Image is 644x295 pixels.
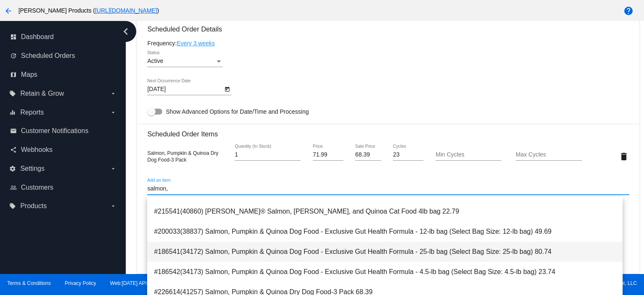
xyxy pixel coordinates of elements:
[18,7,159,14] span: [PERSON_NAME] Products ( )
[20,202,47,210] span: Products
[10,30,117,44] a: dashboard Dashboard
[177,40,215,47] a: Every 3 weeks
[3,6,13,16] mat-icon: arrow_back
[147,40,629,47] div: Frequency:
[110,280,186,286] a: Web:[DATE] API:2025.09.25.1533
[21,127,88,135] span: Customer Notifications
[223,84,231,93] button: Open calendar
[21,33,54,41] span: Dashboard
[235,151,301,158] input: Quantity (In Stock)
[7,280,51,286] a: Terms & Conditions
[436,151,501,158] input: Min Cycles
[9,203,16,209] i: local_offer
[9,165,16,172] i: settings
[623,6,634,16] mat-icon: help
[20,109,44,116] span: Reports
[154,242,616,262] span: #186541(34172) Salmon, Pumpkin & Quinoa Dog Food - Exclusive Gut Health Formula - 25-lb bag (Sele...
[147,57,163,64] span: Active
[10,184,17,191] i: people_outline
[110,90,117,97] i: arrow_drop_down
[10,34,17,40] i: dashboard
[10,68,117,81] a: map Maps
[619,151,629,162] mat-icon: delete
[10,124,117,138] a: email Customer Notifications
[147,86,223,93] input: Next Occurrence Date
[154,201,616,222] span: #215541(40860) [PERSON_NAME]® Salmon, [PERSON_NAME], and Quinoa Cat Food 4lb bag 22.79
[10,181,117,194] a: people_outline Customers
[154,262,616,282] span: #186542(34173) Salmon, Pumpkin & Quinoa Dog Food - Exclusive Gut Health Formula - 4.5-lb bag (Sel...
[119,25,132,38] i: chevron_left
[10,52,17,59] i: update
[95,7,157,14] a: [URL][DOMAIN_NAME]
[166,107,309,116] span: Show Advanced Options for Date/Time and Processing
[9,109,16,116] i: equalizer
[393,151,423,158] input: Cycles
[20,90,64,97] span: Retain & Grow
[147,124,629,138] h3: Scheduled Order Items
[20,165,44,172] span: Settings
[147,58,223,65] mat-select: Status
[516,151,582,158] input: Max Cycles
[313,151,343,158] input: Price
[21,71,37,78] span: Maps
[21,184,53,191] span: Customers
[110,203,117,209] i: arrow_drop_down
[10,71,17,78] i: map
[147,150,218,163] span: Salmon, Pumpkin & Quinoa Dry Dog Food-3 Pack
[9,90,16,97] i: local_offer
[110,109,117,116] i: arrow_drop_down
[10,128,17,134] i: email
[147,185,629,192] input: Add an item
[21,52,75,60] span: Scheduled Orders
[10,49,117,63] a: update Scheduled Orders
[10,143,117,157] a: share Webhooks
[10,146,17,153] i: share
[355,151,381,158] input: Sale Price
[154,222,616,242] span: #200033(38837) Salmon, Pumpkin & Quinoa Dog Food - Exclusive Gut Health Formula - 12-lb bag (Sele...
[65,280,96,286] a: Privacy Policy
[110,165,117,172] i: arrow_drop_down
[147,25,629,33] h3: Scheduled Order Details
[329,280,637,286] span: Copyright © 2024 QPilot, LLC
[21,146,52,154] span: Webhooks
